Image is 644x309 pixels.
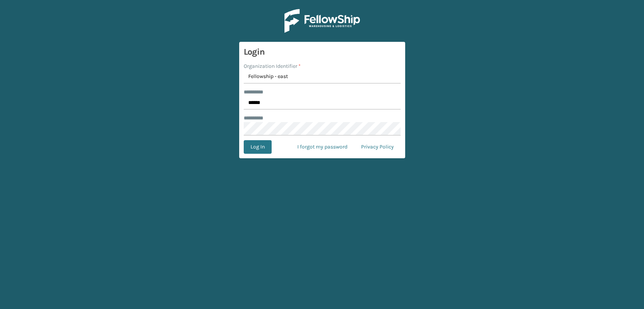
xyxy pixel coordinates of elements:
a: I forgot my password [290,140,354,154]
h3: Login [244,46,401,58]
button: Log In [244,140,272,154]
label: Organization Identifier [244,62,301,70]
a: Privacy Policy [354,140,401,154]
img: Logo [284,9,360,33]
